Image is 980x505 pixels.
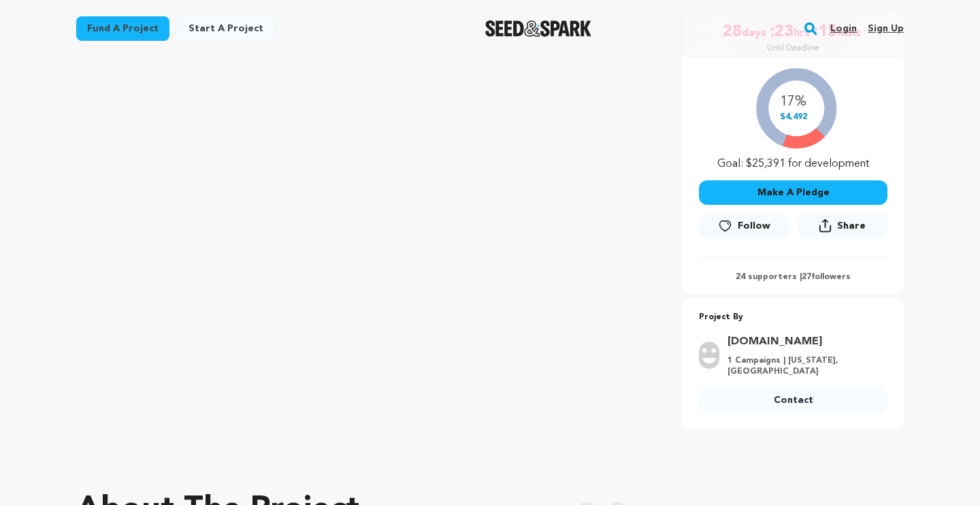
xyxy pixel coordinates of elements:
a: Goto Hrproductions.Studio profile [728,333,879,350]
span: Follow [738,219,770,233]
button: Make A Pledge [699,180,887,205]
a: Login [830,18,857,39]
span: Share [798,213,887,244]
p: 24 supporters | followers [699,272,887,282]
a: Seed&Spark Homepage [485,20,592,37]
a: Contact [699,388,887,412]
img: Seed&Spark Logo Dark Mode [485,20,592,37]
span: 27 [802,273,811,281]
button: Share [798,213,887,238]
img: user.png [699,342,719,369]
p: 1 Campaigns | [US_STATE], [GEOGRAPHIC_DATA] [728,355,879,377]
a: Follow [699,214,789,238]
p: Project By [699,310,887,325]
span: Share [837,219,866,233]
a: Start a project [178,16,274,41]
a: Fund a project [76,16,169,41]
a: Sign up [868,18,904,39]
